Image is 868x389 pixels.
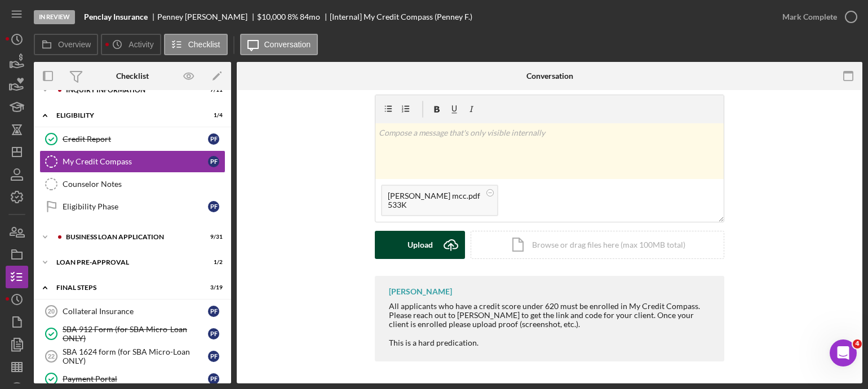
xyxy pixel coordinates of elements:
[388,200,480,209] div: 533K
[101,34,161,55] button: Activity
[63,307,208,316] div: Collateral Insurance
[63,202,208,211] div: Eligibility Phase
[202,112,223,119] div: 1 / 4
[63,374,208,383] div: Payment Portal
[157,12,257,21] div: Penney [PERSON_NAME]
[56,259,194,266] div: LOAN PRE-APPROVAL
[388,191,480,200] div: [PERSON_NAME] mcc.pdf
[208,306,219,317] div: P F
[782,6,837,28] div: Mark Complete
[66,87,194,93] div: INQUIRY INFORMATION
[202,87,223,93] div: 7 / 11
[164,34,228,55] button: Checklist
[853,339,862,348] span: 4
[39,150,225,173] a: My Credit CompassPF
[39,323,225,345] a: SBA 912 Form (for SBA Micro-Loan ONLY)PF
[830,339,857,366] iframe: Intercom live chat
[188,40,220,49] label: Checklist
[202,234,223,240] div: 9 / 31
[39,128,225,150] a: Credit ReportPF
[389,287,452,296] div: [PERSON_NAME]
[771,6,862,28] button: Mark Complete
[240,34,318,55] button: Conversation
[48,308,55,315] tspan: 20
[300,12,320,21] div: 84 mo
[39,345,225,368] a: 22SBA 1624 form (for SBA Micro-Loan ONLY)PF
[208,373,219,384] div: P F
[34,10,75,24] div: In Review
[39,173,225,195] a: Counselor Notes
[208,351,219,362] div: P F
[63,325,208,343] div: SBA 912 Form (for SBA Micro-Loan ONLY)
[208,156,219,167] div: P F
[208,328,219,339] div: P F
[39,300,225,323] a: 20Collateral InsurancePF
[202,259,223,266] div: 1 / 2
[202,284,223,291] div: 3 / 19
[39,195,225,218] a: Eligibility PhasePF
[408,231,433,259] div: Upload
[389,302,713,329] div: All applicants who have a credit score under 620 must be enrolled in My Credit Compass. Please re...
[129,40,153,49] label: Activity
[34,34,98,55] button: Overview
[208,201,219,212] div: P F
[48,353,55,360] tspan: 22
[116,71,149,81] div: Checklist
[63,347,208,365] div: SBA 1624 form (for SBA Micro-Loan ONLY)
[264,40,311,49] label: Conversation
[63,157,208,166] div: My Credit Compass
[84,12,148,21] b: Penclay Insurance
[63,135,208,144] div: Credit Report
[63,180,225,189] div: Counselor Notes
[208,133,219,145] div: P F
[330,12,472,21] div: [Internal] My Credit Compass (Penney F.)
[58,40,91,49] label: Overview
[56,112,194,119] div: ELIGIBILITY
[389,338,713,347] div: This is a hard predication.
[375,231,465,259] button: Upload
[287,12,298,21] div: 8 %
[257,12,286,21] span: $10,000
[526,71,573,81] div: Conversation
[56,284,194,291] div: FINAL STEPS
[66,234,194,240] div: BUSINESS LOAN APPLICATION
